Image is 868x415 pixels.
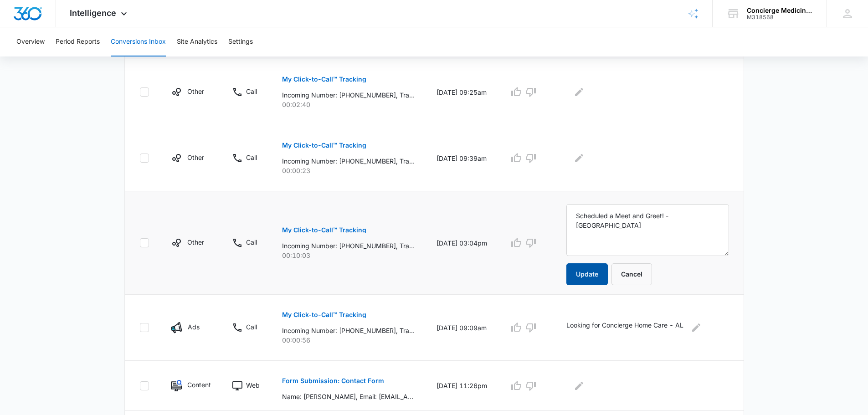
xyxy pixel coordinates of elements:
[566,320,683,335] p: Looking for Concierge Home Care - AL
[282,142,366,149] p: My Click-to-Call™ Tracking
[426,191,498,295] td: [DATE] 03:04pm
[572,151,586,165] button: Edit Comments
[282,76,366,82] p: My Click-to-Call™ Tracking
[246,322,257,332] p: Call
[282,251,415,260] p: 00:10:03
[611,263,652,285] button: Cancel
[572,85,586,99] button: Edit Comments
[282,378,384,384] p: Form Submission: Contact Form
[246,380,260,390] p: Web
[282,326,415,335] p: Incoming Number: [PHONE_NUMBER], Tracking Number: [PHONE_NUMBER], Ring To: [PHONE_NUMBER], Caller...
[177,27,217,56] button: Site Analytics
[246,87,257,96] p: Call
[282,241,415,251] p: Incoming Number: [PHONE_NUMBER], Tracking Number: [PHONE_NUMBER], Ring To: [PHONE_NUMBER], Caller...
[187,87,204,96] p: Other
[111,27,166,56] button: Conversions Inbox
[70,8,116,18] span: Intelligence
[426,125,498,191] td: [DATE] 09:39am
[747,14,813,20] div: account id
[187,237,204,247] p: Other
[187,153,204,162] p: Other
[246,237,257,247] p: Call
[282,392,415,401] p: Name: [PERSON_NAME], Email: [EMAIL_ADDRESS][DOMAIN_NAME], Phone: [PHONE_NUMBER], How can we help?...
[246,153,257,162] p: Call
[282,134,366,156] button: My Click-to-Call™ Tracking
[228,27,253,56] button: Settings
[282,156,415,166] p: Incoming Number: [PHONE_NUMBER], Tracking Number: [PHONE_NUMBER], Ring To: [PHONE_NUMBER], Caller...
[426,295,498,361] td: [DATE] 09:09am
[282,370,384,392] button: Form Submission: Contact Form
[282,100,415,109] p: 00:02:40
[566,263,608,285] button: Update
[16,27,45,56] button: Overview
[572,379,586,393] button: Edit Comments
[282,219,366,241] button: My Click-to-Call™ Tracking
[282,166,415,175] p: 00:00:23
[689,320,704,335] button: Edit Comments
[566,204,729,256] textarea: Scheduled a Meet and Greet! - [GEOGRAPHIC_DATA]
[282,304,366,326] button: My Click-to-Call™ Tracking
[282,90,415,100] p: Incoming Number: [PHONE_NUMBER], Tracking Number: [PHONE_NUMBER], Ring To: [PHONE_NUMBER], Caller...
[282,312,366,318] p: My Click-to-Call™ Tracking
[56,27,100,56] button: Period Reports
[747,7,813,14] div: account name
[187,380,211,389] p: Content
[188,322,200,332] p: Ads
[282,335,415,345] p: 00:00:56
[426,59,498,125] td: [DATE] 09:25am
[282,227,366,233] p: My Click-to-Call™ Tracking
[426,361,498,411] td: [DATE] 11:26pm
[282,68,366,90] button: My Click-to-Call™ Tracking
